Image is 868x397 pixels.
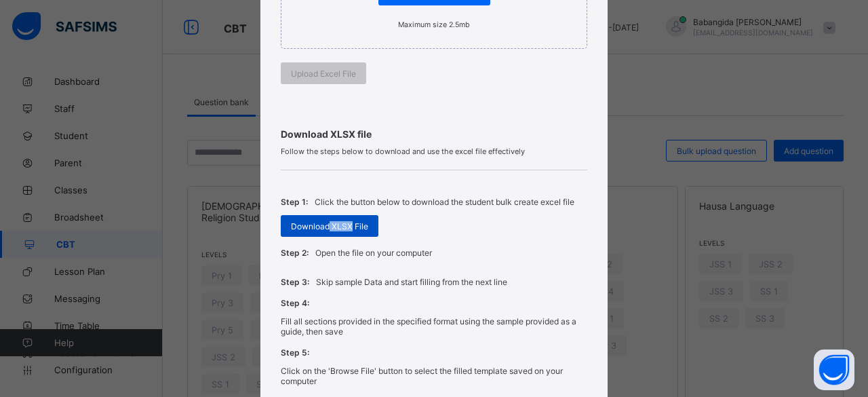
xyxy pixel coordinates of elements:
[281,197,308,207] span: Step 1:
[281,316,587,337] p: Fill all sections provided in the specified format using the sample provided as a guide, then save
[814,349,854,390] button: Open asap
[291,69,356,79] span: Upload Excel File
[281,128,587,140] span: Download XLSX file
[291,221,368,231] span: Download XLSX File
[281,347,309,358] span: Step 5:
[315,248,432,258] p: Open the file on your computer
[281,147,587,156] span: Follow the steps below to download and use the excel file effectively
[398,20,470,29] small: Maximum size 2.5mb
[281,366,587,386] p: Click on the 'Browse File' button to select the filled template saved on your computer
[281,298,309,308] span: Step 4:
[315,197,574,207] p: Click the button below to download the student bulk create excel file
[281,248,309,258] span: Step 2:
[281,277,309,287] span: Step 3:
[316,277,507,287] p: Skip sample Data and start filling from the next line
